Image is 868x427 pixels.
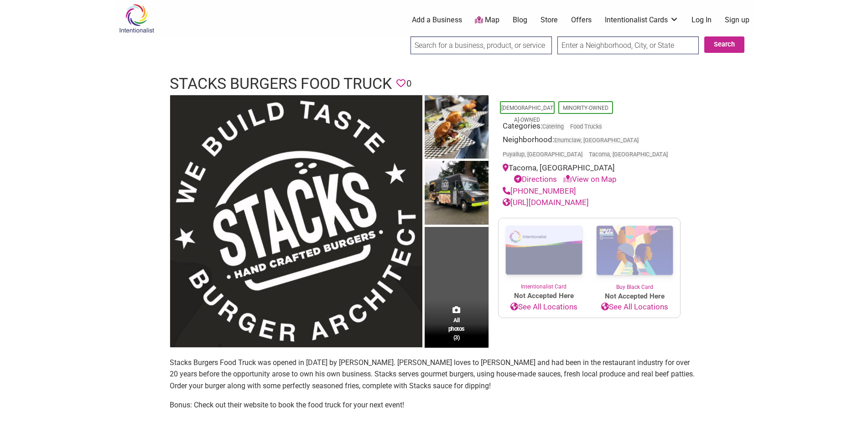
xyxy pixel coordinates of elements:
p: Bonus: Check out their website to book the food truck for your next event! [170,399,699,411]
button: Search [704,36,744,53]
p: Stacks Burgers Food Truck was opened in [DATE] by [PERSON_NAME]. [PERSON_NAME] loves to [PERSON_N... [170,357,699,392]
a: Directions [514,175,557,184]
span: 0 [406,77,411,91]
span: Not Accepted Here [589,291,680,302]
a: Intentionalist Cards [605,15,679,25]
a: [DEMOGRAPHIC_DATA]-Owned [501,105,553,123]
a: Store [541,15,558,25]
a: [URL][DOMAIN_NAME] [503,198,589,207]
input: Enter a Neighborhood, City, or State [557,36,699,54]
div: Categories: [503,120,676,134]
a: Sign up [725,15,749,25]
div: Neighborhood: [503,134,676,162]
a: Offers [571,15,592,25]
a: View on Map [563,175,617,184]
a: Log In [691,15,712,25]
a: See All Locations [589,301,680,313]
span: Not Accepted Here [499,291,589,301]
span: Tacoma, [GEOGRAPHIC_DATA] [589,152,668,158]
a: Intentionalist Card [499,218,589,291]
img: Intentionalist [115,4,158,33]
a: Blog [513,15,527,25]
a: Minority-Owned [563,105,608,111]
a: Map [475,15,499,26]
a: Add a Business [412,15,462,25]
input: Search for a business, product, or service [411,36,552,54]
span: Enumclaw, [GEOGRAPHIC_DATA] [554,138,639,144]
a: Food Trucks [570,123,602,130]
h1: Stacks Burgers Food Truck [170,73,392,95]
span: Puyallup, [GEOGRAPHIC_DATA] [503,152,582,158]
img: Intentionalist Card [499,218,589,283]
a: Buy Black Card [589,218,680,291]
a: See All Locations [499,301,589,313]
span: All photos (3) [448,316,465,342]
a: [PHONE_NUMBER] [503,186,576,195]
a: Catering [542,123,564,130]
div: Tacoma, [GEOGRAPHIC_DATA] [503,162,676,185]
img: Buy Black Card [589,218,680,283]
